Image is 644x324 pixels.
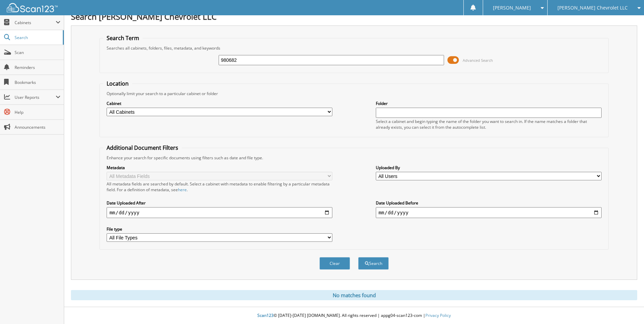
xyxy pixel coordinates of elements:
[376,101,602,106] label: Folder
[64,307,644,324] div: © [DATE]-[DATE] [DOMAIN_NAME]. All rights reserved | appg04-scan123-com |
[15,65,60,70] span: Reminders
[103,34,143,42] legend: Search Term
[610,291,644,324] iframe: Chat Widget
[15,94,56,100] span: User Reports
[425,312,451,318] a: Privacy Policy
[15,50,60,55] span: Scan
[178,187,187,193] a: here
[257,312,274,318] span: Scan123
[319,257,350,270] button: Clear
[376,119,602,130] div: Select a cabinet and begin typing the name of the folder you want to search in. If the name match...
[103,80,132,87] legend: Location
[15,20,56,25] span: Cabinets
[107,200,332,206] label: Date Uploaded After
[103,45,605,51] div: Searches all cabinets, folders, files, metadata, and keywords
[103,144,182,151] legend: Additional Document Filters
[463,58,493,63] span: Advanced Search
[71,290,637,300] div: No matches found
[107,101,332,106] label: Cabinet
[15,35,59,40] span: Search
[103,91,605,96] div: Optionally limit your search to a particular cabinet or folder
[376,200,602,206] label: Date Uploaded Before
[15,79,60,85] span: Bookmarks
[107,207,332,218] input: start
[358,257,389,270] button: Search
[71,11,637,22] h1: Search [PERSON_NAME] Chevrolet LLC
[7,3,58,12] img: scan123-logo-white.svg
[15,109,60,115] span: Help
[107,226,332,232] label: File type
[376,207,602,218] input: end
[557,6,628,10] span: [PERSON_NAME] Chevrolet LLC
[107,165,332,170] label: Metadata
[376,165,602,170] label: Uploaded By
[107,181,332,193] div: All metadata fields are searched by default. Select a cabinet with metadata to enable filtering b...
[103,155,605,161] div: Enhance your search for specific documents using filters such as date and file type.
[15,124,60,130] span: Announcements
[493,6,531,10] span: [PERSON_NAME]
